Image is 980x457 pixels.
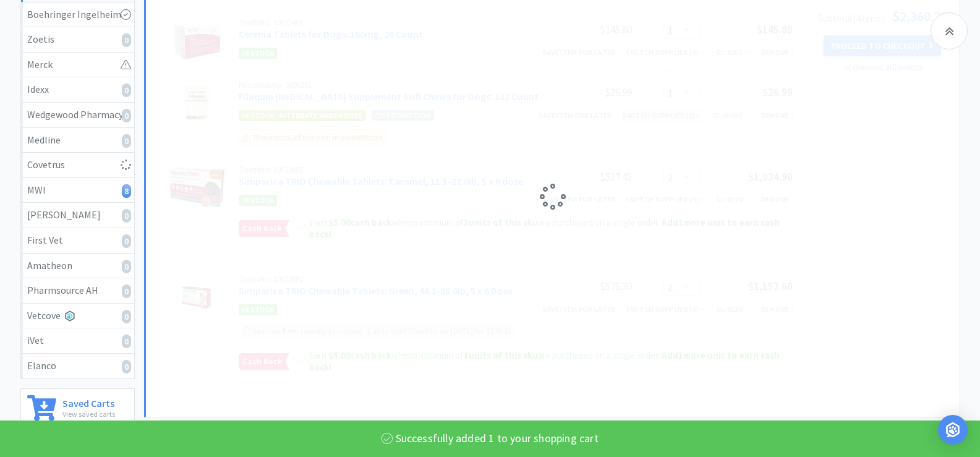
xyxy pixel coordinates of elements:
[122,83,131,97] i: 0
[122,260,131,273] i: 0
[21,304,134,329] a: Vetcove0
[122,310,131,323] i: 0
[27,308,128,324] div: Vetcove
[20,388,135,429] a: Saved CartsView saved carts
[27,358,128,374] div: Elanco
[21,27,134,53] a: Zoetis0
[27,333,128,349] div: iVet
[27,207,128,223] div: [PERSON_NAME]
[27,283,128,299] div: Pharmsource AH
[938,415,968,445] div: Open Intercom Messenger
[122,234,131,248] i: 0
[27,157,128,173] div: Covetrus
[27,107,128,123] div: Wedgewood Pharmacy
[21,228,134,254] a: First Vet0
[21,203,134,228] a: [PERSON_NAME]0
[122,335,131,348] i: 0
[21,103,134,128] a: Wedgewood Pharmacy0
[122,134,131,148] i: 0
[27,258,128,274] div: Amatheon
[21,2,134,28] a: Boehringer Ingelheim
[122,284,131,298] i: 0
[21,128,134,153] a: Medline0
[27,32,128,48] div: Zoetis
[27,7,128,23] div: Boehringer Ingelheim
[122,184,131,198] i: 8
[27,233,128,249] div: First Vet
[21,77,134,103] a: Idexx0
[21,53,134,78] a: Merck
[27,82,128,98] div: Idexx
[62,408,115,420] p: View saved carts
[122,360,131,374] i: 0
[21,153,134,178] a: Covetrus
[62,395,115,408] h6: Saved Carts
[21,254,134,279] a: Amatheon0
[27,132,128,148] div: Medline
[122,33,131,47] i: 0
[27,182,128,199] div: MWI
[21,328,134,354] a: iVet0
[122,209,131,223] i: 0
[21,354,134,378] a: Elanco0
[122,109,131,122] i: 0
[21,178,134,203] a: MWI8
[21,278,134,304] a: Pharmsource AH0
[27,57,128,73] div: Merck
